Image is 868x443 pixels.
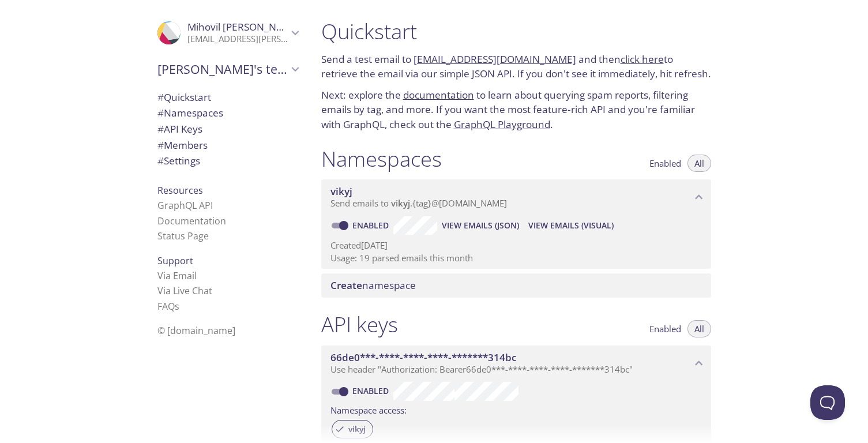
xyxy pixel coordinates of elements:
[321,88,711,132] p: Next: explore the to learn about querying spam reports, filtering emails by tag, and more. If you...
[157,138,164,152] span: #
[454,118,550,131] a: GraphQL Playground
[148,89,307,106] div: Quickstart
[642,320,688,337] button: Enabled
[157,154,200,167] span: Settings
[330,239,702,251] p: Created [DATE]
[330,252,702,264] p: Usage: 19 parsed emails this month
[437,216,524,235] button: View Emails (JSON)
[321,311,398,337] h1: API keys
[351,385,393,396] a: Enabled
[330,197,507,209] span: Send emails to . {tag} @[DOMAIN_NAME]
[148,14,307,52] div: Mihovil Kovačević
[187,33,288,45] p: [EMAIL_ADDRESS][PERSON_NAME][DOMAIN_NAME]
[148,105,307,121] div: Namespaces
[148,121,307,137] div: API Keys
[148,54,307,84] div: Mihovil's team
[157,269,197,282] a: Via Email
[175,300,179,313] span: s
[351,220,393,231] a: Enabled
[148,137,307,153] div: Members
[148,153,307,169] div: Team Settings
[330,185,352,198] span: vikyj
[157,106,164,119] span: #
[157,138,208,152] span: Members
[642,155,688,172] button: Enabled
[321,273,711,298] div: Create namespace
[621,52,664,66] a: click here
[157,300,179,313] a: FAQ
[330,279,416,292] span: namespace
[321,52,711,81] p: Send a test email to and then to retrieve the email via our simple JSON API. If you don't see it ...
[157,154,164,167] span: #
[187,20,300,33] span: Mihovil [PERSON_NAME]
[157,199,213,212] a: GraphQL API
[157,254,193,267] span: Support
[687,155,711,172] button: All
[687,320,711,337] button: All
[157,122,164,136] span: #
[524,216,618,235] button: View Emails (Visual)
[157,184,203,197] span: Resources
[157,91,164,104] span: #
[330,401,407,418] label: Namespace access:
[332,420,373,438] div: vikyj
[810,385,845,420] iframe: Help Scout Beacon - Open
[157,215,226,227] a: Documentation
[403,88,474,102] a: documentation
[321,18,711,44] h1: Quickstart
[414,52,576,66] a: [EMAIL_ADDRESS][DOMAIN_NAME]
[330,279,362,292] span: Create
[157,61,288,77] span: [PERSON_NAME]'s team
[442,219,519,232] span: View Emails (JSON)
[321,179,711,215] div: vikyj namespace
[391,197,410,209] span: vikyj
[157,284,212,297] a: Via Live Chat
[321,146,442,172] h1: Namespaces
[157,122,202,136] span: API Keys
[157,91,211,104] span: Quickstart
[157,324,235,337] span: © [DOMAIN_NAME]
[157,230,209,242] a: Status Page
[157,106,223,119] span: Namespaces
[528,219,614,232] span: View Emails (Visual)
